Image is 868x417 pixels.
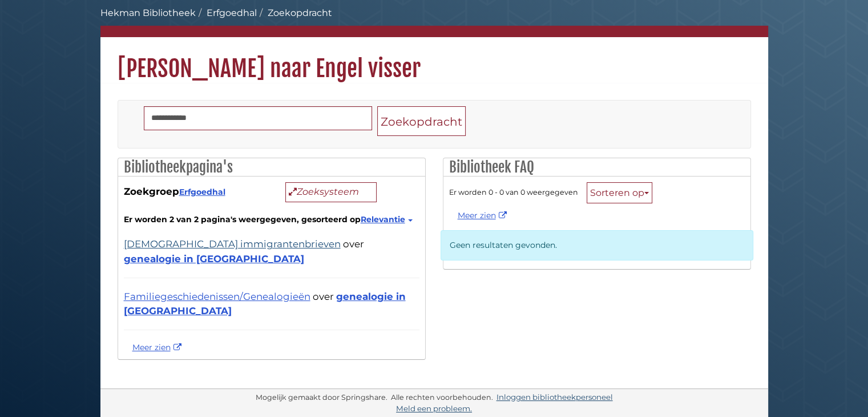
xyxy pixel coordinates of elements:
font: Alle rechten voorbehouden. [391,393,493,402]
a: genealogie in [GEOGRAPHIC_DATA] [124,253,304,264]
font: Er worden 2 van 2 pagina's weergegeven, gesorteerd op [124,214,361,224]
a: [DEMOGRAPHIC_DATA] immigrantenbrieven [124,238,341,250]
nav: broodkruimel [100,6,768,37]
font: Bibliotheek FAQ [449,158,534,176]
font: Relevantie [361,214,405,224]
a: Familiegeschiedenissen/Genealogieën [124,291,310,302]
font: Er worden 0 - 0 van 0 weergegeven [449,188,578,197]
button: Sorteren op [587,182,652,203]
font: [PERSON_NAME] naar Engel visser [118,54,421,83]
a: Erfgoedhal [207,7,257,18]
font: Zoekopdracht [268,7,332,18]
font: Mogelijk gemaakt door Springshare. [256,393,387,402]
font: Bibliotheekpagina's [124,158,233,176]
font: Geen resultaten gevonden. [450,240,557,250]
font: Meer zien [458,210,496,220]
button: Zoeksysteem [285,182,377,202]
a: Hekman Bibliotheek [100,7,196,18]
font: Zoeksysteem [297,187,359,198]
a: Relevantie [361,214,411,224]
font: Zoekopdracht [381,115,462,129]
button: Zoekopdracht [377,106,466,137]
a: Bekijk meer Engel visser resultaten [132,342,184,352]
a: Erfgoedhal [179,187,225,197]
font: over [343,238,364,250]
font: Meer zien [132,342,171,352]
a: Inloggen bibliotheekpersoneel [496,392,613,402]
a: Meld een probleem. [396,404,472,413]
a: Meer zien [458,210,510,220]
font: over [313,291,334,302]
font: Zoekgroep [124,186,179,197]
font: Sorteren op [590,187,644,198]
